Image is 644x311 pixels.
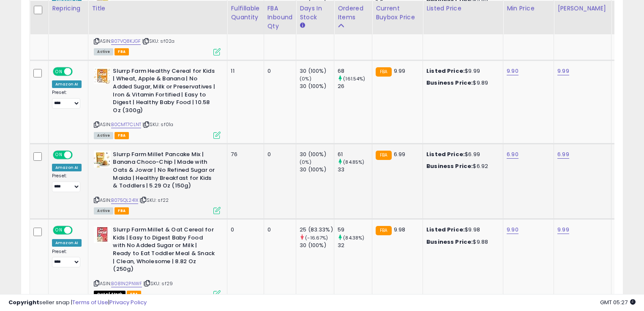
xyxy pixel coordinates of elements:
[111,280,142,287] a: B081N2PNWF
[113,226,216,275] b: Slurrp Farm Millet & Oat Cereal for Kids | Easy to Digest Baby Food with No Added Sugar or Milk |...
[52,80,82,88] div: Amazon AI
[394,150,406,158] span: 6.99
[72,298,108,306] a: Terms of Use
[54,68,64,75] span: ON
[300,242,334,249] div: 30 (100%)
[115,132,129,139] span: FBA
[426,238,473,246] b: Business Price:
[8,299,147,307] div: seller snap | |
[142,121,173,128] span: | SKU: sf01a
[426,151,497,158] div: $6.99
[71,151,85,158] span: OFF
[54,227,64,234] span: ON
[267,226,290,234] div: 0
[376,226,391,235] small: FBA
[267,4,293,30] div: FBA inbound Qty
[54,151,64,158] span: ON
[94,207,113,215] span: All listings currently available for purchase on Amazon
[338,151,372,158] div: 61
[343,159,364,165] small: (84.85%)
[557,226,569,234] a: 9.99
[94,48,113,55] span: All listings currently available for purchase on Amazon
[394,226,406,234] span: 9.98
[300,83,334,90] div: 30 (100%)
[557,67,569,75] a: 9.99
[113,67,216,116] b: Slurrp Farm Healthy Cereal for Kids | Wheat, Apple & Banana | No Added Sugar, Milk or Preservativ...
[142,38,175,44] span: | SKU: sf02a
[94,132,113,139] span: All listings currently available for purchase on Amazon
[338,4,368,22] div: Ordered Items
[115,207,129,215] span: FBA
[52,239,82,247] div: Amazon AI
[143,280,173,287] span: | SKU: sf29
[426,162,473,170] b: Business Price:
[426,67,497,75] div: $9.99
[300,166,334,173] div: 30 (100%)
[426,79,473,87] b: Business Price:
[94,151,111,168] img: 41x+Mk9xqOL._SL40_.jpg
[426,67,465,75] b: Listed Price:
[52,249,82,268] div: Preset:
[111,121,141,128] a: B0CMT7CLNT
[507,67,518,75] a: 9.90
[557,150,569,159] a: 6.99
[115,48,129,55] span: FBA
[394,67,406,75] span: 9.99
[231,4,260,22] div: Fulfillable Quantity
[507,226,518,234] a: 9.90
[426,150,465,158] b: Listed Price:
[300,4,330,22] div: Days In Stock
[231,67,257,75] div: 11
[267,67,290,75] div: 0
[338,166,372,173] div: 33
[113,151,216,192] b: Slurrp Farm Millet Pancake Mix | Banana Choco-Chip | Made with Oats & Jowar | No Refined Sugar or...
[376,4,419,22] div: Current Buybox Price
[111,38,141,45] a: B07VQ8KJGF
[338,242,372,249] div: 32
[338,67,372,75] div: 68
[52,173,82,192] div: Preset:
[426,226,497,234] div: $9.98
[231,226,257,234] div: 0
[300,67,334,75] div: 30 (100%)
[426,4,499,13] div: Listed Price
[94,151,221,213] div: ASIN:
[600,298,636,306] span: 2025-10-11 05:27 GMT
[343,75,365,82] small: (161.54%)
[376,67,391,77] small: FBA
[376,151,391,160] small: FBA
[139,197,169,204] span: | SKU: sf22
[557,4,608,13] div: [PERSON_NAME]
[92,4,224,13] div: Title
[300,159,311,165] small: (0%)
[94,67,221,138] div: ASIN:
[71,227,85,234] span: OFF
[109,298,147,306] a: Privacy Policy
[8,298,39,306] strong: Copyright
[52,164,82,171] div: Amazon AI
[267,151,290,158] div: 0
[94,67,111,84] img: 41cnWHX5vpL._SL40_.jpg
[300,75,311,82] small: (0%)
[426,79,497,87] div: $9.89
[338,226,372,234] div: 59
[300,151,334,158] div: 30 (100%)
[231,151,257,158] div: 76
[52,90,82,109] div: Preset:
[343,234,364,241] small: (84.38%)
[426,226,465,234] b: Listed Price:
[300,22,305,29] small: Days In Stock.
[300,226,334,234] div: 25 (83.33%)
[94,226,111,243] img: 51qGb0nZBrL._SL40_.jpg
[426,238,497,246] div: $9.88
[426,162,497,170] div: $6.92
[305,234,328,241] small: (-16.67%)
[52,4,85,13] div: Repricing
[507,150,518,159] a: 6.90
[338,83,372,90] div: 26
[507,4,550,13] div: Min Price
[111,197,138,204] a: B075QL241X
[71,68,85,75] span: OFF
